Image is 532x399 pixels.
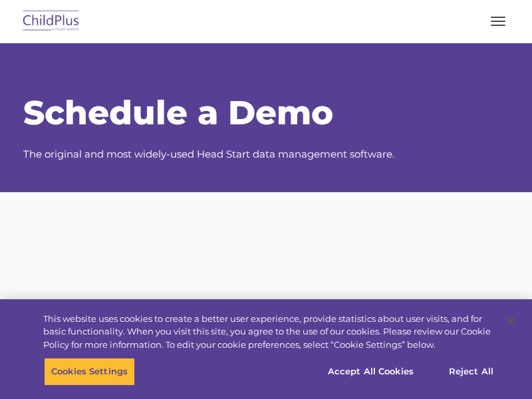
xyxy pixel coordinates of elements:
button: Accept All Cookies [321,358,421,386]
button: Reject All [430,358,513,386]
span: Schedule a Demo [23,92,333,133]
img: ChildPlus by Procare Solutions [20,6,82,37]
button: Close [496,306,525,335]
div: This website uses cookies to create a better user experience, provide statistics about user visit... [43,313,495,352]
span: The original and most widely-used Head Start data management software. [23,148,394,160]
button: Cookies Settings [44,358,135,386]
